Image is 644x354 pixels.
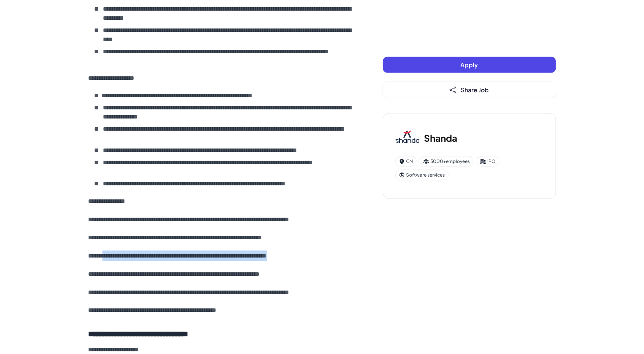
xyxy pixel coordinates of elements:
[395,156,417,167] div: CN
[424,131,458,145] h3: Shanda
[477,156,499,167] div: IPO
[461,61,478,69] span: Apply
[395,170,449,180] div: Software services
[461,86,489,94] span: Share Job
[383,57,556,73] button: Apply
[420,156,474,167] div: 5000+ employees
[395,126,420,150] img: Sh
[383,82,556,98] button: Share Job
